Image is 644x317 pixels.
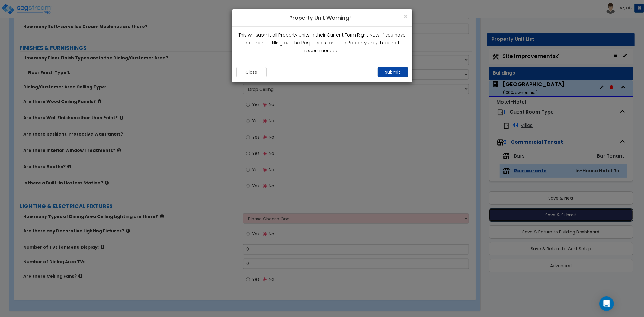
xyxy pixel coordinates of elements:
[599,296,614,311] div: Open Intercom Messenger
[236,31,408,55] p: This will submit all Property Units in their Current Form Right Now. If you have not finished fil...
[404,12,408,21] span: ×
[236,67,267,77] button: Close
[378,67,408,77] button: Submit
[236,14,408,22] h4: Property Unit Warning!
[404,13,408,20] button: Close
